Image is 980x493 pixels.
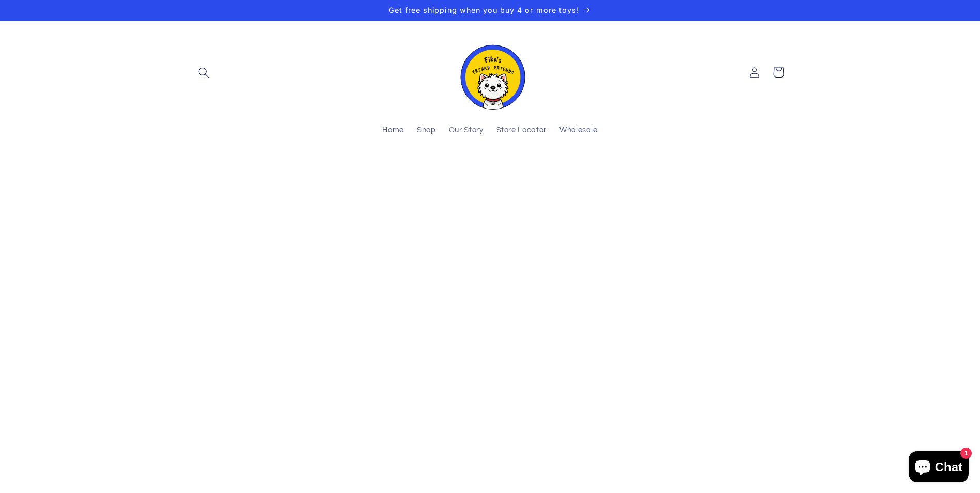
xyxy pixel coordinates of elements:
span: Home [382,126,404,135]
span: Store Locator [496,126,547,135]
a: Fika's Freaky Friends [450,32,531,114]
span: Our Story [449,126,484,135]
inbox-online-store-chat: Shopify online store chat [906,451,972,485]
a: Home [376,119,411,142]
img: Fika's Freaky Friends [454,36,526,110]
a: Wholesale [553,119,604,142]
span: Wholesale [559,126,598,135]
span: Get free shipping when you buy 4 or more toys! [388,6,579,14]
a: Our Story [442,119,490,142]
summary: Search [192,60,215,84]
a: Shop [410,119,442,142]
a: Store Locator [490,119,553,142]
span: Shop [417,126,436,135]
